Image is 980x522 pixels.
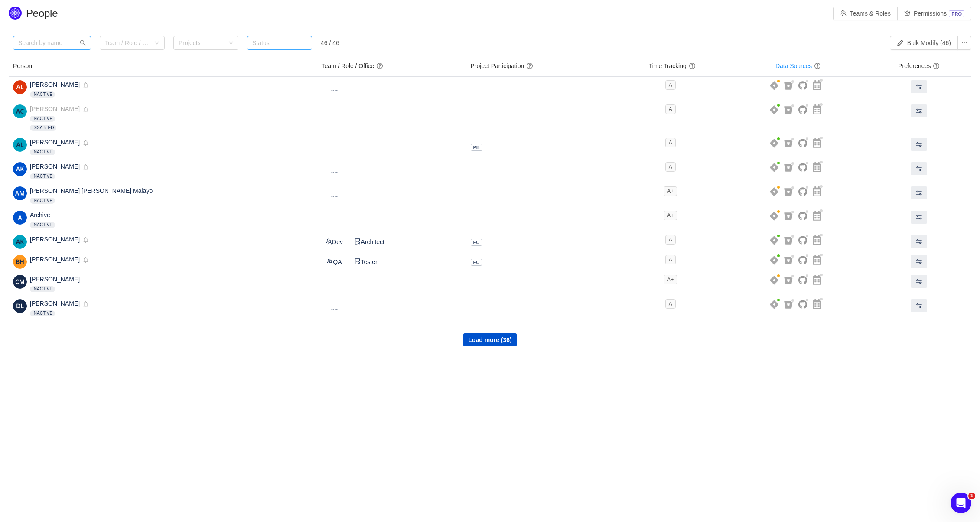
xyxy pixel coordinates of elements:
[9,7,22,20] img: Quantify
[775,62,812,69] a: Data Sources
[331,145,338,150] small: ----
[326,238,343,245] span: Dev
[228,40,234,46] i: icon: down
[30,300,80,307] span: [PERSON_NAME]
[665,138,676,147] span: A
[179,39,225,47] div: Projects
[30,212,50,219] span: Archive
[933,62,940,69] span: question
[331,87,338,92] small: ----
[30,286,55,292] aui-badge: Inactive
[326,238,332,245] i: icon: team
[30,236,80,243] span: [PERSON_NAME]
[665,235,676,245] span: A
[30,310,55,316] aui-badge: Inactive
[13,62,313,70] h4: Person
[664,186,677,196] span: A+
[13,36,91,50] input: Search by name
[957,36,971,50] button: icon: ellipsis
[80,40,86,46] i: icon: search
[355,238,361,245] i: icon: solution
[951,493,971,513] iframe: Intercom live chat
[526,62,533,69] span: question
[897,7,971,20] button: icon: crownPermissionsPRO
[890,36,958,50] button: Bulk Modify (46)
[30,125,56,131] aui-badge: Disabled
[664,275,677,284] span: A+
[30,222,55,228] aui-badge: Inactive
[83,164,88,170] i: icon: bell
[13,299,27,313] img: 57f90805a77b89399a7760578471abd0
[665,104,676,114] span: A
[30,105,80,112] span: [PERSON_NAME]
[83,237,88,243] i: icon: bell
[331,169,338,174] small: ----
[665,299,676,309] span: A
[105,39,150,47] div: Team / Role / Office
[30,139,80,146] span: [PERSON_NAME]
[252,39,303,47] div: Status
[13,138,27,152] img: 92f1b4cc7ce503d4b3830e7921a2317d
[30,149,55,155] aui-badge: Inactive
[331,306,338,311] small: ----
[327,258,342,265] span: QA
[30,256,80,263] span: [PERSON_NAME]
[665,80,676,90] span: A
[30,91,55,98] aui-badge: Inactive
[30,276,80,283] span: [PERSON_NAME]
[13,235,27,249] img: f916e1787015ab97ffba363a2f65d6ec
[331,116,338,121] small: ----
[473,145,480,150] span: PB
[13,162,27,176] img: f1e10b3552950c7e4f3193608992a371
[327,258,333,264] i: icon: team
[13,80,27,94] img: 254d0fab6243194e051957b51e72ae50
[664,211,677,220] span: A+
[376,62,383,69] span: question
[83,140,88,146] i: icon: bell
[13,255,27,269] img: 8c2c51565e082b40a31c0226f782c824
[833,7,898,20] button: icon: teamTeams & Roles
[473,260,480,265] span: FC
[13,275,27,289] img: abed4fd7ea32a30e8cda3bf4301d4479
[83,82,88,88] i: icon: bell
[30,173,55,179] aui-badge: Inactive
[13,186,27,200] img: 7da6d0edb5b2962966ff6d67806d8a00
[665,162,676,172] span: A
[331,282,338,287] small: ----
[30,81,80,88] span: [PERSON_NAME]
[13,104,27,118] img: ed44c141782a4b4d1fb2f2b55416ba6c
[463,333,516,346] button: Load more (36)
[83,301,88,307] i: icon: bell
[13,211,27,225] img: 3629d53c82f0974240f276e7ebf610e4
[355,258,377,265] span: Tester
[30,198,55,204] aui-badge: Inactive
[898,62,940,69] span: Preferences
[331,193,338,199] small: ----
[154,40,160,46] i: icon: down
[30,187,153,194] span: [PERSON_NAME] [PERSON_NAME] Malayo
[665,255,676,264] span: A
[83,107,88,112] i: icon: bell
[968,493,975,499] span: 1
[355,238,384,245] span: Architect
[331,218,338,223] small: ----
[321,39,339,46] div: 46 / 46
[321,62,462,70] h4: Team / Role / Office
[471,62,534,69] span: Project Participation
[83,257,88,263] i: icon: bell
[26,7,209,20] h1: People
[814,62,821,69] span: question
[30,116,55,122] aui-badge: Inactive
[619,62,726,70] h4: Time Tracking
[30,163,80,170] span: [PERSON_NAME]
[473,240,480,245] span: FC
[355,258,361,264] i: icon: solution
